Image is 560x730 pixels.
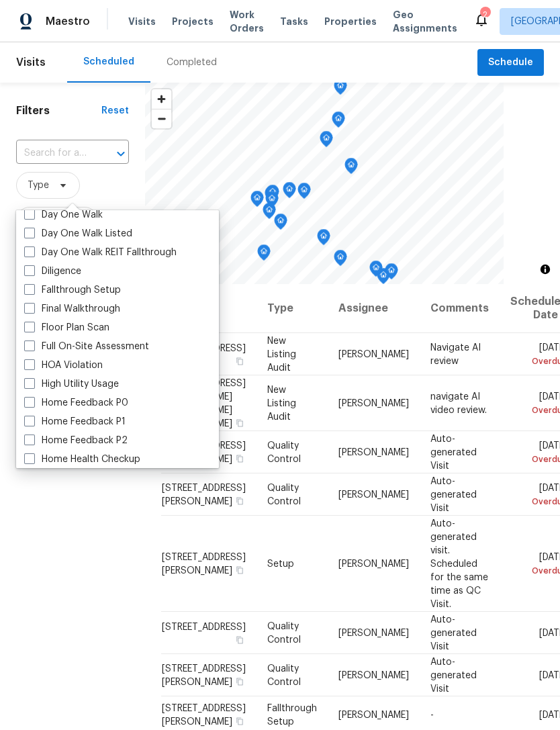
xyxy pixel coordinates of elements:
span: Navigate AI review [430,343,481,365]
button: Copy Address [234,355,246,367]
span: [PERSON_NAME] [338,670,409,680]
div: Map marker [377,268,390,289]
div: Map marker [283,182,296,203]
div: Map marker [334,250,347,271]
label: HOA Violation [24,359,103,372]
label: Home Health Checkup [24,453,140,466]
div: Map marker [385,263,398,284]
div: Scheduled [83,55,134,69]
th: Comments [420,284,500,333]
span: [PERSON_NAME] [338,349,409,359]
label: Home Feedback P1 [24,415,126,428]
span: Quality Control [267,664,301,686]
div: Map marker [266,185,279,206]
div: Map marker [265,186,278,207]
label: Floor Plan Scan [24,321,109,334]
span: Toggle attribution [541,262,549,277]
span: Projects [172,15,214,28]
button: Schedule [477,49,544,77]
div: Completed [167,56,217,69]
label: Day One Walk [24,208,103,222]
span: [PERSON_NAME] [338,559,409,568]
span: Auto-generated Visit [430,476,477,512]
label: Day One Walk Listed [24,227,132,240]
span: [PERSON_NAME] [338,398,409,408]
button: Zoom out [152,109,171,128]
span: Auto-generated visit. Scheduled for the same time as QC Visit. [430,518,488,608]
span: [STREET_ADDRESS][PERSON_NAME] [162,704,246,727]
span: [STREET_ADDRESS][PERSON_NAME] [162,664,246,686]
span: [PERSON_NAME] [338,628,409,637]
div: Map marker [334,79,347,99]
span: Auto-generated Visit [430,657,477,693]
th: Assignee [328,284,420,333]
label: Day One Walk REIT Fallthrough [24,246,177,259]
div: Map marker [332,111,345,132]
div: Map marker [320,131,333,152]
span: [PERSON_NAME] [338,711,409,720]
th: Type [256,284,328,333]
button: Copy Address [234,452,246,464]
label: Diligence [24,265,81,278]
span: Maestro [46,15,90,28]
span: Visits [16,48,46,77]
span: Quality Control [267,621,301,644]
span: New Listing Audit [267,336,296,372]
canvas: Map [145,83,504,284]
span: [STREET_ADDRESS] [162,622,246,631]
span: Properties [324,15,377,28]
div: Map marker [297,183,311,203]
span: Schedule [488,54,533,71]
span: Geo Assignments [393,8,457,35]
div: Map marker [250,191,264,212]
div: Map marker [344,158,358,179]
h1: Filters [16,104,101,118]
button: Copy Address [234,563,246,576]
button: Copy Address [234,633,246,645]
span: Setup [267,559,294,568]
button: Copy Address [234,715,246,727]
span: Quality Control [267,483,301,506]
div: Map marker [369,261,383,281]
span: Fallthrough Setup [267,704,317,727]
div: Map marker [317,229,330,250]
span: New Listing Audit [267,385,296,421]
input: Search for an address... [16,143,91,164]
span: Type [28,179,49,192]
span: Auto-generated Visit [430,614,477,651]
span: Auto-generated Visit [430,434,477,470]
button: Copy Address [234,675,246,687]
label: High Utility Usage [24,377,119,391]
button: Zoom in [152,89,171,109]
div: Map marker [265,191,279,212]
button: Copy Address [234,494,246,506]
span: Tasks [280,17,308,26]
span: [PERSON_NAME] [338,490,409,499]
label: Full On-Site Assessment [24,340,149,353]
span: Visits [128,15,156,28]
span: Quality Control [267,441,301,463]
span: [PERSON_NAME] [338,447,409,457]
label: Home Feedback P0 [24,396,128,410]
span: Work Orders [230,8,264,35]
span: [STREET_ADDRESS][PERSON_NAME] [162,552,246,575]
span: navigate AI video review. [430,392,487,414]
span: - [430,711,434,720]
button: Open [111,144,130,163]
div: 2 [480,8,489,21]
div: Map marker [274,214,287,234]
div: Map marker [263,203,276,224]
span: [STREET_ADDRESS][PERSON_NAME] [162,483,246,506]
button: Copy Address [234,416,246,428]
div: Reset [101,104,129,118]
button: Toggle attribution [537,261,553,277]
label: Final Walkthrough [24,302,120,316]
div: Map marker [257,244,271,265]
label: Fallthrough Setup [24,283,121,297]
label: Home Feedback P2 [24,434,128,447]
